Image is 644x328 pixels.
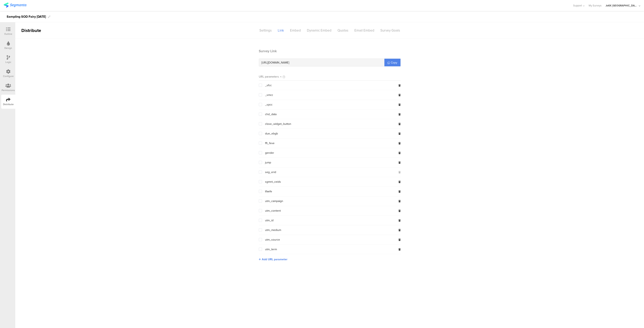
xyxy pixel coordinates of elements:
[304,27,334,34] div: Dynamic Embed
[573,4,582,7] span: Support
[377,27,403,34] div: Survey Goals
[275,27,287,34] div: Link
[3,74,14,78] div: Configure
[351,27,377,34] div: Email Embed
[259,75,279,79] div: URL parameters
[265,180,281,183] span: sgmnt_ceids
[265,122,291,126] span: close_widget_button
[7,13,46,20] div: Sampling SOD Fairy [DATE]
[265,142,275,145] span: fft_feve
[4,32,12,36] div: Outline
[391,60,397,65] span: Copy
[606,4,638,7] div: JoltX [GEOGRAPHIC_DATA]
[265,93,273,97] span: _smcc
[265,151,274,155] span: gender
[4,3,26,8] img: segmanta logo
[5,60,11,64] div: Logic
[265,113,277,116] span: chd_data
[265,132,278,135] span: due_ebgb
[265,84,272,87] span: _sfcc
[265,200,283,203] span: utm_campaign
[265,229,281,232] span: utm_medium
[265,238,280,241] span: utm_source
[262,257,287,261] span: Add URL parameter
[334,27,351,34] div: Quotas
[287,27,304,34] div: Embed
[265,248,277,251] span: utm_term
[265,219,273,222] span: utm_id
[259,257,287,261] button: Add URL parameter
[256,27,275,34] div: Settings
[3,102,14,106] div: Distribute
[265,103,272,106] span: _spcc
[4,46,12,50] div: Design
[265,161,271,164] span: jump
[2,88,15,92] div: Permissions
[261,60,289,65] span: [URL][DOMAIN_NAME]
[265,171,276,174] span: seg_erid
[265,190,272,193] span: tfaefe
[265,209,281,212] span: utm_content
[280,75,282,78] i: Sort
[15,27,62,34] div: Distribute
[259,49,401,54] header: Survey Link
